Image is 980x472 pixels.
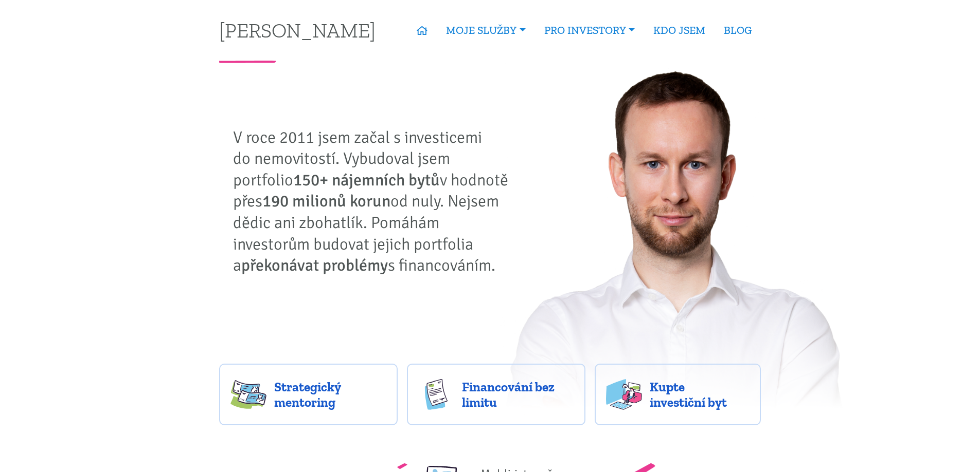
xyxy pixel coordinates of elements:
a: Strategický mentoring [219,364,398,425]
a: [PERSON_NAME] [219,20,376,40]
strong: 190 milionů korun [262,191,390,211]
img: finance [418,379,454,410]
p: V roce 2011 jsem začal s investicemi do nemovitostí. Vybudoval jsem portfolio v hodnotě přes od n... [233,127,516,276]
a: KDO JSEM [644,18,715,42]
span: Strategický mentoring [274,379,386,410]
strong: překonávat problémy [241,255,388,275]
span: Kupte investiční byt [650,379,750,410]
a: PRO INVESTORY [535,18,644,42]
img: flats [606,379,642,410]
a: Financování bez limitu [407,364,585,425]
span: Financování bez limitu [462,379,574,410]
img: strategy [230,379,266,410]
a: MOJE SLUŽBY [437,18,534,42]
a: BLOG [715,18,761,42]
strong: 150+ nájemních bytů [293,170,440,190]
a: Kupte investiční byt [595,364,761,425]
